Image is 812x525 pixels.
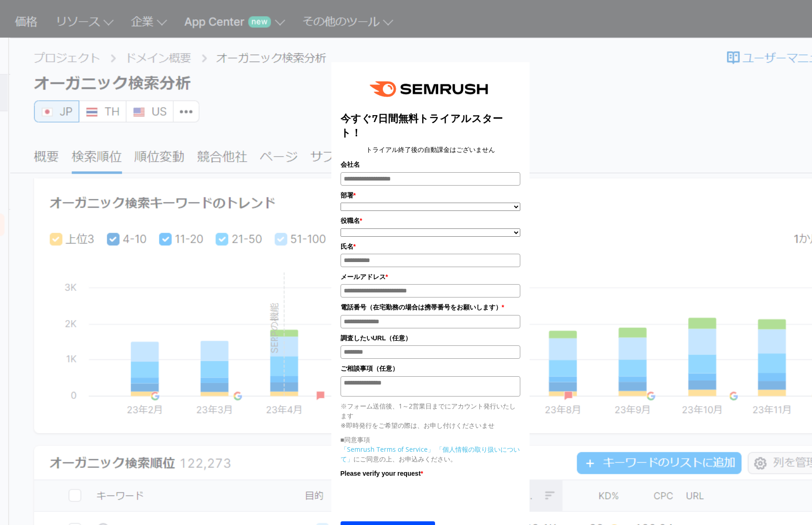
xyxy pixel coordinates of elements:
[341,333,520,343] label: 調査したいURL（任意）
[341,401,520,430] p: ※フォーム送信後、1～2営業日までにアカウント発行いたします ※即時発行をご希望の際は、お申し付けくださいませ
[341,445,520,463] a: 「個人情報の取り扱いについて」
[341,444,520,464] p: にご同意の上、お申込みください。
[341,363,520,373] label: ご相談事項（任意）
[341,145,520,155] center: トライアル終了後の自動課金はございません
[341,241,520,251] label: 氏名
[341,468,520,478] label: Please verify your request
[341,190,520,200] label: 部署
[341,159,520,169] label: 会社名
[341,435,520,444] p: ■同意事項
[341,216,520,226] label: 役職名
[341,111,520,140] title: 今すぐ7日間無料トライアルスタート！
[363,71,498,107] img: e6a379fe-ca9f-484e-8561-e79cf3a04b3f.png
[341,302,520,312] label: 電話番号（在宅勤務の場合は携帯番号をお願いします）
[341,272,520,282] label: メールアドレス
[341,481,481,517] iframe: reCAPTCHA
[341,445,434,454] a: 「Semrush Terms of Service」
